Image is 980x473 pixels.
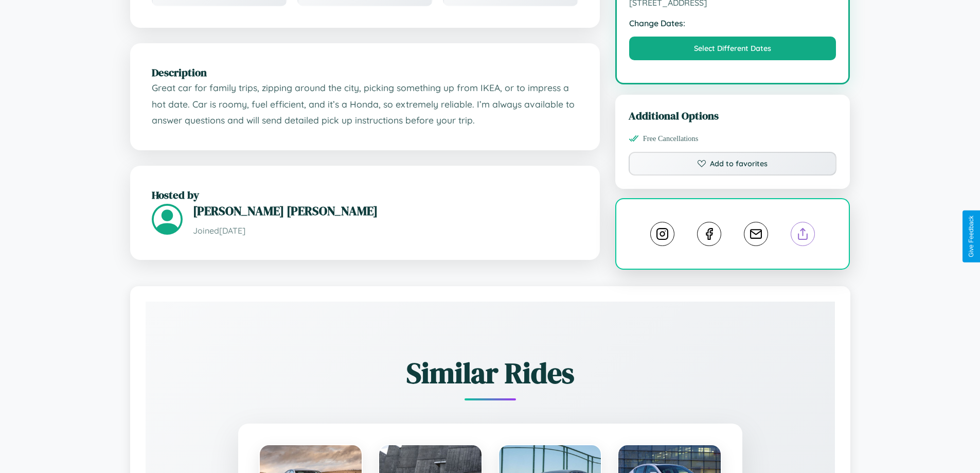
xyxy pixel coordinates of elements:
[629,18,836,28] strong: Change Dates:
[182,353,799,393] h2: Similar Rides
[629,37,836,60] button: Select Different Dates
[152,80,578,129] p: Great car for family trips, zipping around the city, picking something up from IKEA, or to impres...
[968,216,975,257] div: Give Feedback
[629,108,837,123] h3: Additional Options
[152,65,578,80] h2: Description
[193,223,578,238] p: Joined [DATE]
[629,152,837,176] button: Add to favorites
[643,134,699,143] span: Free Cancellations
[193,202,578,219] h3: [PERSON_NAME] [PERSON_NAME]
[152,187,578,202] h2: Hosted by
